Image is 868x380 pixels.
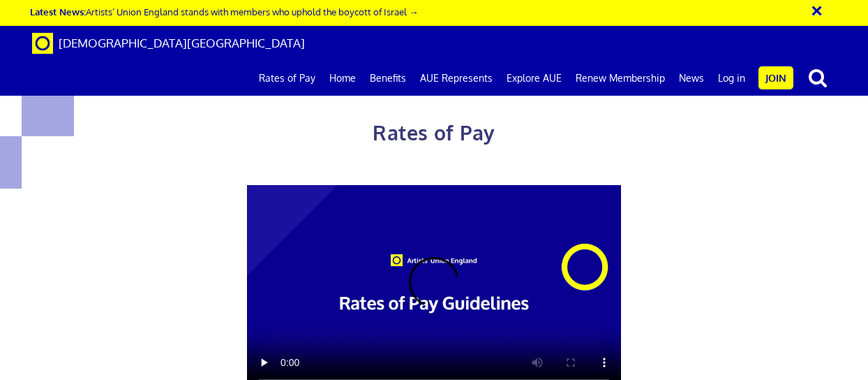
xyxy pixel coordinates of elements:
[373,120,495,145] span: Rates of Pay
[711,61,752,96] a: Log in
[30,6,86,17] strong: Latest News:
[672,61,711,96] a: News
[252,61,322,96] a: Rates of Pay
[322,61,363,96] a: Home
[569,61,672,96] a: Renew Membership
[758,66,793,89] a: Join
[363,61,413,96] a: Benefits
[22,26,315,61] a: Brand [DEMOGRAPHIC_DATA][GEOGRAPHIC_DATA]
[59,36,305,50] span: [DEMOGRAPHIC_DATA][GEOGRAPHIC_DATA]
[413,61,500,96] a: AUE Represents
[796,63,839,92] button: search
[30,6,418,17] a: Latest News:Artists’ Union England stands with members who uphold the boycott of Israel →
[500,61,569,96] a: Explore AUE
